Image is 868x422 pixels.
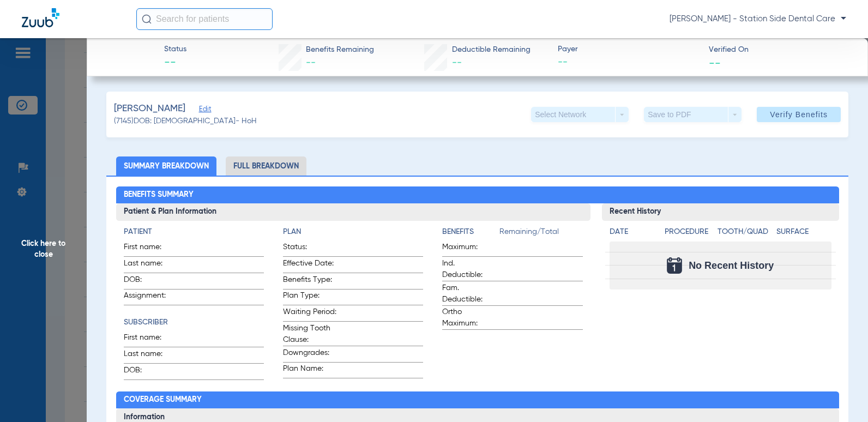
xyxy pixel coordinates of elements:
span: Status [164,44,186,55]
span: Deductible Remaining [452,44,531,56]
span: Payer [558,44,700,55]
input: Search for patients [136,8,273,30]
span: -- [452,58,462,68]
span: Ind. Deductible: [442,258,496,281]
span: Last name: [124,258,177,273]
span: [PERSON_NAME] - Station Side Dental Care [670,14,846,25]
span: Verified On [709,44,851,56]
span: (7145) DOB: [DEMOGRAPHIC_DATA] - HoH [114,116,257,127]
span: Downgrades: [283,347,336,362]
span: -- [558,56,700,69]
h4: Date [610,226,655,238]
h3: Recent History [602,203,839,221]
h4: Patient [124,226,264,238]
li: Full Breakdown [226,156,306,176]
span: Last name: [124,348,177,363]
h3: Patient & Plan Information [116,203,590,221]
span: DOB: [124,365,177,379]
app-breakdown-title: Benefits [442,226,499,242]
span: Fam. Deductible: [442,282,496,305]
span: -- [306,58,316,68]
img: Zuub Logo [22,8,59,27]
span: Waiting Period: [283,306,336,321]
span: [PERSON_NAME] [114,102,185,116]
span: DOB: [124,274,177,289]
span: Plan Name: [283,363,336,378]
h4: Tooth/Quad [718,226,773,238]
span: Missing Tooth Clause: [283,323,336,346]
h4: Plan [283,226,423,238]
span: Maximum: [442,242,496,256]
span: Status: [283,242,336,256]
span: Verify Benefits [770,110,828,119]
h4: Procedure [665,226,714,238]
h4: Benefits [442,226,499,238]
span: Edit [199,105,209,116]
span: First name: [124,332,177,347]
span: Assignment: [124,290,177,305]
span: Benefits Type: [283,274,336,289]
span: Plan Type: [283,290,336,305]
span: Effective Date: [283,258,336,273]
img: Calendar [667,257,682,274]
li: Summary Breakdown [116,156,216,176]
h4: Subscriber [124,317,264,328]
app-breakdown-title: Surface [776,226,831,242]
span: Ortho Maximum: [442,306,496,329]
span: Benefits Remaining [306,44,374,56]
span: -- [709,57,721,68]
h2: Coverage Summary [116,391,839,409]
h4: Surface [776,226,831,238]
button: Verify Benefits [757,107,841,122]
h2: Benefits Summary [116,186,839,204]
app-breakdown-title: Tooth/Quad [718,226,773,242]
app-breakdown-title: Procedure [665,226,714,242]
span: -- [164,56,186,71]
span: No Recent History [689,260,774,271]
img: Search Icon [142,14,152,24]
span: First name: [124,242,177,256]
app-breakdown-title: Date [610,226,655,242]
span: Remaining/Total [499,226,582,242]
